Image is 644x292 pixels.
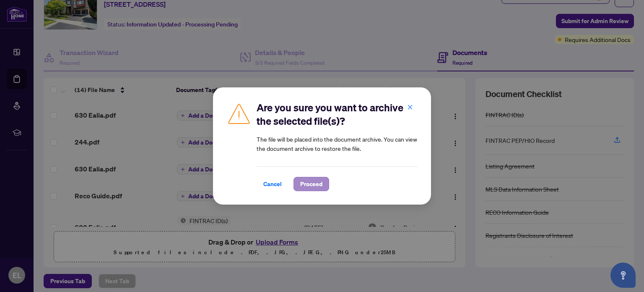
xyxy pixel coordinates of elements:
[226,101,252,126] img: Caution Icon
[300,177,322,191] span: Proceed
[257,134,418,153] article: The file will be placed into the document archive. You can view the document archive to restore t...
[407,104,413,110] span: close
[263,177,282,191] span: Cancel
[610,263,636,288] button: Open asap
[257,101,418,128] h2: Are you sure you want to archive the selected file(s)?
[293,177,329,191] button: Proceed
[257,177,288,191] button: Cancel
